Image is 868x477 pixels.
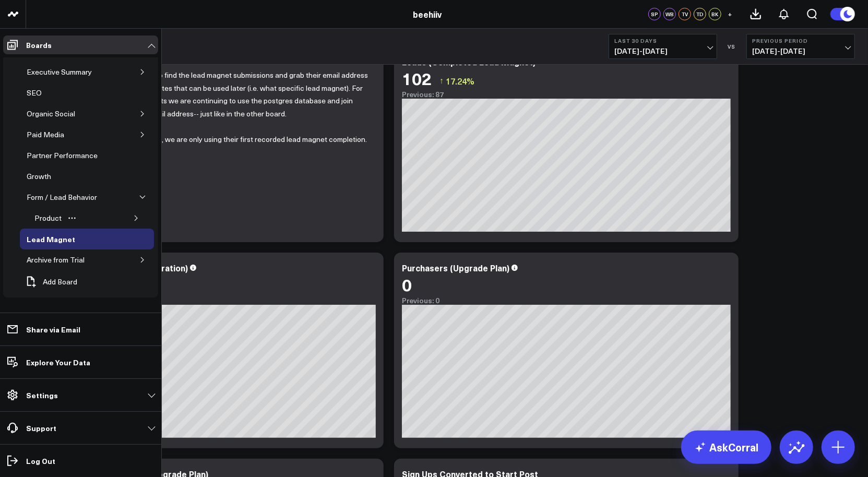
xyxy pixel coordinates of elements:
a: Log Out [3,451,158,470]
a: beehiiv [413,8,442,20]
div: BK [709,8,721,20]
a: Paid MediaOpen board menu [20,124,87,145]
div: Organic Social [24,108,78,120]
div: Previous: 8 [47,296,376,305]
b: Previous Period [752,38,849,44]
div: SP [648,8,661,20]
a: Form / Lead BehaviorOpen board menu [20,187,120,208]
a: Archive from TrialOpen board menu [20,249,107,270]
a: AskCorral [681,431,771,464]
div: Previous: 0 [402,296,731,305]
div: Archive from Trial [24,254,87,266]
a: ProductOpen board menu [28,208,84,229]
button: Last 30 Days[DATE]-[DATE] [609,34,717,59]
span: + [728,10,733,18]
p: Support [26,424,56,432]
p: To deduplicate these people, we are only using their first recorded lead magnet completion. [68,133,368,146]
div: TV [679,8,691,20]
div: Product [32,212,64,224]
div: VS [722,43,741,50]
a: SEOOpen board menu [20,82,64,103]
div: Form / Lead Behavior [24,191,100,204]
p: Settings [26,391,58,399]
a: Partner PerformanceOpen board menu [20,145,120,166]
div: 0 [402,275,412,294]
div: Growth [24,170,54,183]
span: ↑ [439,74,444,88]
a: Executive SummaryOpen board menu [20,62,114,82]
div: Lead Magnet [24,233,78,245]
b: Last 30 Days [614,38,711,44]
div: 102 [402,69,432,88]
div: WB [663,8,676,20]
p: Share via Email [26,325,80,333]
span: 17.24% [446,75,474,87]
p: Log Out [26,457,55,465]
span: [DATE] - [DATE] [752,47,849,55]
div: Paid Media [24,128,67,141]
div: SEO [24,87,44,99]
div: TD [694,8,706,20]
button: Open board menu [64,214,80,222]
span: [DATE] - [DATE] [614,47,711,55]
p: Boards [26,41,52,49]
button: + [724,8,736,20]
div: Executive Summary [24,66,94,78]
a: Lead MagnetOpen board menu [20,229,98,249]
a: Organic SocialOpen board menu [20,103,98,124]
button: Previous Period[DATE]-[DATE] [746,34,855,59]
a: GrowthOpen board menu [20,166,74,187]
div: Purchasers (Upgrade Plan) [402,262,509,273]
p: Explore Your Data [26,358,90,366]
div: Previous: 87 [402,90,731,99]
span: Add Board [43,278,77,286]
p: We use [DOMAIN_NAME] to find the lead magnet submissions and grab their email address as well as ... [68,69,368,120]
div: Partner Performance [24,149,100,162]
button: Add Board [20,270,82,293]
